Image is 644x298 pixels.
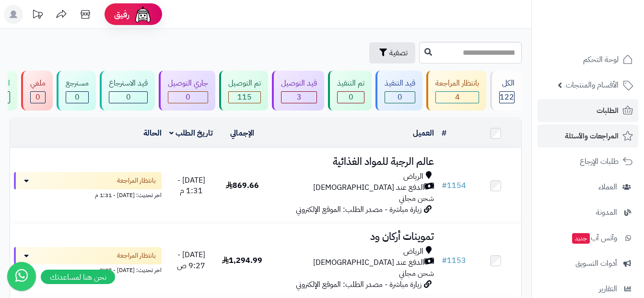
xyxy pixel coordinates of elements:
[177,249,205,272] span: [DATE] - 9:27 ص
[413,127,434,139] a: العميل
[538,226,638,249] a: وآتس آبجديد
[117,176,156,186] span: بانتظار المراجعة
[598,180,617,194] span: العملاء
[75,91,80,103] span: 0
[500,91,514,103] span: 122
[270,71,326,111] a: قيد التوصيل 3
[571,231,617,245] span: وآتس آب
[66,92,88,103] div: 0
[296,204,422,215] span: زيارة مباشرة - مصدر الطلب: الموقع الإلكتروني
[271,156,434,167] h3: عالم الرجبة للمواد الغذائية
[226,180,259,191] span: 869.66
[369,42,415,63] button: تصفية
[157,71,217,111] a: جاري التوصيل 0
[326,71,374,111] a: تم التنفيذ 0
[599,282,617,296] span: التقارير
[442,255,447,266] span: #
[30,78,46,89] div: ملغي
[117,251,156,261] span: بانتظار المراجعة
[442,180,466,191] a: #1154
[14,264,162,274] div: اخر تحديث: [DATE] - 9:27 ص
[442,127,446,139] a: #
[296,279,422,290] span: زيارة مباشرة - مصدر الطلب: الموقع الإلكتروني
[488,71,524,111] a: الكل122
[566,78,619,92] span: الأقسام والمنتجات
[297,91,302,103] span: 3
[565,129,619,143] span: المراجعات والأسئلة
[313,182,424,193] span: الدفع عند [DEMOGRAPHIC_DATA]
[575,257,617,270] span: أدوات التسويق
[168,92,208,103] div: 0
[442,255,466,266] a: #1153
[442,180,447,191] span: #
[538,124,638,148] a: المراجعات والأسئلة
[583,53,619,66] span: لوحة التحكم
[385,92,415,103] div: 0
[403,246,423,257] span: الرياض
[385,78,415,89] div: قيد التنفيذ
[14,189,162,199] div: اخر تحديث: [DATE] - 1:31 م
[499,78,515,89] div: الكل
[19,71,55,111] a: ملغي 0
[435,78,479,89] div: بانتظار المراجعة
[538,175,638,199] a: العملاء
[455,91,460,103] span: 4
[186,91,190,103] span: 0
[35,91,40,103] span: 0
[271,231,434,242] h3: تموينات أركان ود
[538,99,638,122] a: الطلبات
[538,48,638,71] a: لوحة التحكم
[217,71,270,111] a: تم التوصيل 115
[597,104,619,117] span: الطلبات
[399,268,434,279] span: شحن مجاني
[222,255,262,266] span: 1,294.99
[66,78,89,89] div: مسترجع
[114,9,129,20] span: رفيق
[126,91,131,103] span: 0
[25,5,49,26] a: تحديثات المنصة
[168,78,208,89] div: جاري التوصيل
[399,193,434,204] span: شحن مجاني
[424,71,488,111] a: بانتظار المراجعة 4
[133,5,152,24] img: ai-face.png
[313,257,424,268] span: الدفع عند [DEMOGRAPHIC_DATA]
[538,201,638,224] a: المدونة
[230,127,254,139] a: الإجمالي
[109,92,147,103] div: 0
[338,92,364,103] div: 0
[538,150,638,173] a: طلبات الإرجاع
[169,127,213,139] a: تاريخ الطلب
[237,91,252,103] span: 115
[55,71,98,111] a: مسترجع 0
[228,78,261,89] div: تم التوصيل
[143,127,162,139] a: الحالة
[31,92,45,103] div: 0
[389,47,408,59] span: تصفية
[538,252,638,275] a: أدوات التسويق
[337,78,364,89] div: تم التنفيذ
[596,206,617,219] span: المدونة
[281,78,317,89] div: قيد التوصيل
[436,92,479,103] div: 4
[229,92,260,103] div: 115
[98,71,157,111] a: قيد الاسترجاع 0
[109,78,148,89] div: قيد الاسترجاع
[403,171,423,182] span: الرياض
[281,92,316,103] div: 3
[579,27,635,47] img: logo-2.png
[374,71,424,111] a: قيد التنفيذ 0
[580,155,619,168] span: طلبات الإرجاع
[177,174,205,197] span: [DATE] - 1:31 م
[398,91,402,103] span: 0
[349,91,353,103] span: 0
[572,233,590,244] span: جديد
